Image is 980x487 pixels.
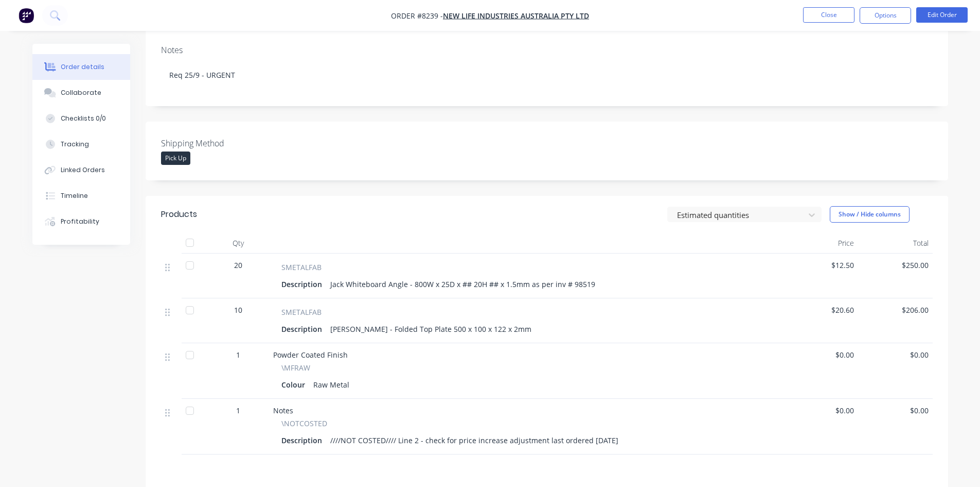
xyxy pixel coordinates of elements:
div: Products [161,208,197,221]
span: 20 [234,260,242,271]
span: SMETALFAB [281,307,322,317]
div: Price [783,233,858,254]
div: Description [281,277,326,292]
label: Shipping Method [161,137,290,149]
span: $0.00 [862,349,929,360]
span: SMETALFAB [281,262,322,273]
img: Factory [19,8,34,23]
div: Checklists 0/0 [61,114,106,123]
span: \NOTCOSTED [281,418,327,429]
span: 10 [234,305,242,315]
div: Timeline [61,191,88,200]
div: Total [858,233,933,254]
span: Order #8239 - [391,11,443,21]
button: Collaborate [32,80,130,106]
div: Pick Up [161,152,190,165]
span: $206.00 [862,305,929,315]
button: Edit Order [916,7,968,23]
span: 1 [236,405,240,416]
div: Tracking [61,140,89,149]
span: $0.00 [862,405,929,416]
div: Description [281,322,326,337]
button: Options [860,7,911,24]
div: Description [281,433,326,448]
span: $12.50 [788,260,854,271]
div: Collaborate [61,88,101,97]
div: [PERSON_NAME] - Folded Top Plate 500 x 100 x 122 x 2mm [326,322,536,337]
span: 1 [236,349,240,360]
button: Checklists 0/0 [32,106,130,131]
div: Colour [281,377,309,392]
a: New Life Industries Australia Pty Ltd [443,11,589,21]
div: Profitability [61,217,99,226]
span: $0.00 [788,405,854,416]
span: Powder Coated Finish [273,350,348,360]
span: $250.00 [862,260,929,271]
button: Timeline [32,183,130,209]
div: Order details [61,62,104,72]
button: Order details [32,54,130,80]
span: $0.00 [788,349,854,360]
span: Notes [273,406,293,415]
div: Req 25/9 - URGENT [161,59,933,91]
button: Show / Hide columns [830,206,910,223]
div: Qty [207,233,269,254]
div: Linked Orders [61,165,105,175]
div: Jack Whiteboard Angle - 800W x 25D x ## 20H ## x 1.5mm as per inv # 98519 [326,277,599,292]
div: Notes [161,45,933,55]
button: Tracking [32,131,130,157]
div: ////NOT COSTED//// Line 2 - check for price increase adjustment last ordered [DATE] [326,433,622,448]
button: Profitability [32,209,130,234]
span: \MFRAW [281,362,310,373]
button: Linked Orders [32,157,130,183]
div: Raw Metal [309,377,353,392]
span: $20.60 [788,305,854,315]
button: Close [803,7,854,23]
